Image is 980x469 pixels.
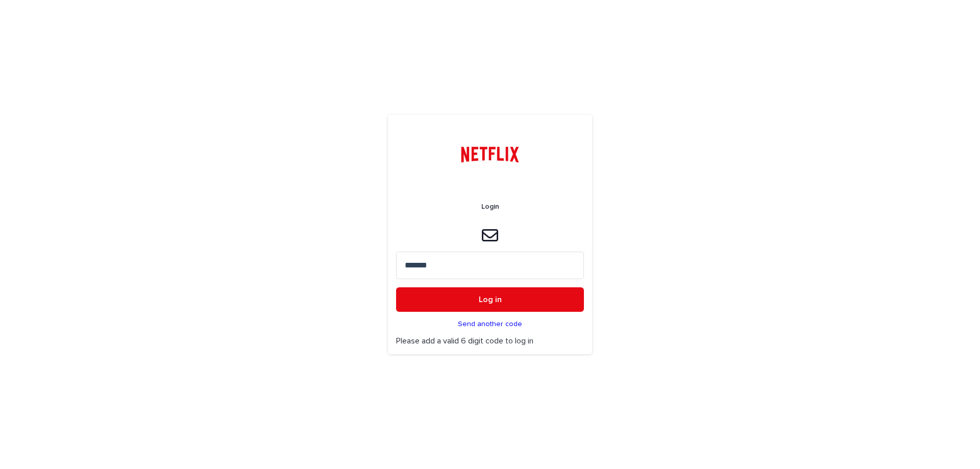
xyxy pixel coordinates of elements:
img: ifQbXi3ZQGMSEF7WDB7W [454,139,527,170]
p: Send another code [458,320,522,329]
p: Please add a valid 6 digit code to log in [396,336,584,346]
h2: Login [481,203,499,211]
span: Log in [479,295,502,304]
button: Log in [396,287,584,312]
